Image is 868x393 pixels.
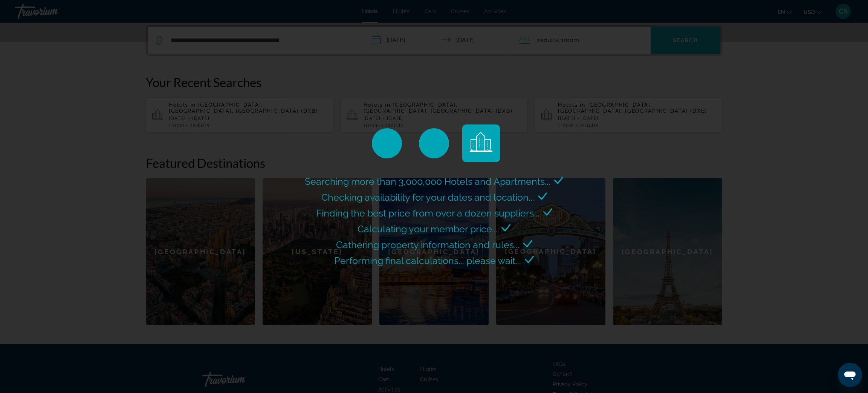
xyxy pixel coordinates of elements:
span: Gathering property information and rules... [336,239,520,250]
iframe: Button to launch messaging window [838,363,862,387]
span: Checking availability for your dates and location... [321,192,534,203]
span: Finding the best price from over a dozen suppliers... [316,207,539,219]
span: Performing final calculations... please wait... [334,255,521,266]
span: Searching more than 3,000,000 Hotels and Apartments... [305,176,550,187]
span: Calculating your member price... [358,223,498,235]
